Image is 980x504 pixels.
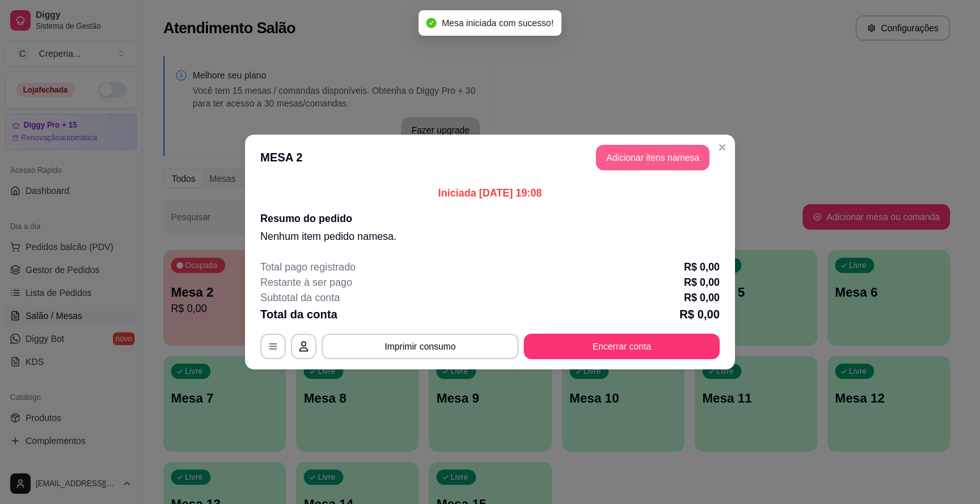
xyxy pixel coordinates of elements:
[712,137,732,158] button: Close
[260,211,720,226] h2: Resumo do pedido
[684,260,720,275] p: R$ 0,00
[260,260,355,275] p: Total pago registrado
[260,275,352,290] p: Restante à ser pago
[596,145,709,170] button: Adicionar itens namesa
[684,275,720,290] p: R$ 0,00
[684,290,720,306] p: R$ 0,00
[426,18,436,28] span: check-circle
[260,290,340,306] p: Subtotal da conta
[245,135,735,181] header: MESA 2
[524,334,720,359] button: Encerrar conta
[322,334,519,359] button: Imprimir consumo
[442,18,553,28] span: Mesa iniciada com sucesso!
[260,186,720,201] p: Iniciada [DATE] 19:08
[260,229,720,244] p: Nenhum item pedido na mesa .
[679,306,720,323] p: R$ 0,00
[260,306,338,323] p: Total da conta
